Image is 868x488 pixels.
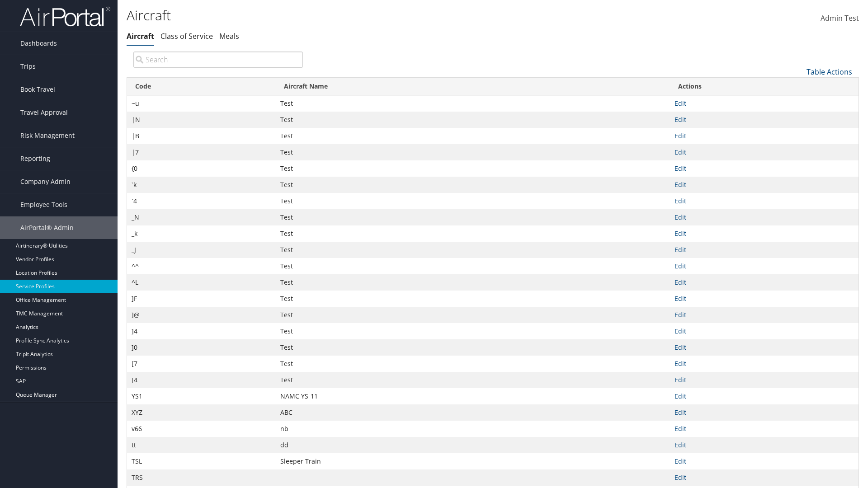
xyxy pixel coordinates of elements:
[276,225,670,242] td: Test
[675,408,686,417] a: Edit
[807,67,852,77] a: Table Actions
[276,274,670,291] td: Test
[675,180,686,189] a: Edit
[20,32,57,55] span: Dashboards
[127,193,276,209] td: `4
[675,262,686,270] a: Edit
[675,473,686,482] a: Edit
[20,55,36,78] span: Trips
[675,229,686,238] a: Edit
[675,115,686,124] a: Edit
[675,278,686,286] a: Edit
[276,242,670,258] td: Test
[219,31,239,41] a: Meals
[675,148,686,156] a: Edit
[20,147,50,170] span: Reporting
[675,294,686,303] a: Edit
[276,95,670,112] td: Test
[276,128,670,144] td: Test
[127,160,276,177] td: {0
[675,441,686,449] a: Edit
[675,310,686,319] a: Edit
[675,457,686,465] a: Edit
[127,307,276,323] td: ]@
[127,242,276,258] td: _J
[127,78,276,95] th: Code: activate to sort column ascending
[276,177,670,193] td: Test
[276,421,670,437] td: nb
[675,327,686,335] a: Edit
[127,372,276,388] td: [4
[20,216,74,239] span: AirPortal® Admin
[20,101,68,124] span: Travel Approval
[675,392,686,400] a: Edit
[127,323,276,339] td: ]4
[20,124,75,147] span: Risk Management
[127,388,276,404] td: YS1
[675,343,686,352] a: Edit
[276,437,670,453] td: dd
[675,197,686,205] a: Edit
[670,78,859,95] th: Actions
[276,291,670,307] td: Test
[675,164,686,173] a: Edit
[821,13,859,23] span: Admin Test
[127,128,276,144] td: |B
[20,170,71,193] span: Company Admin
[127,453,276,469] td: TSL
[127,437,276,453] td: tt
[133,52,303,68] input: Search
[127,177,276,193] td: `k
[127,258,276,274] td: ^^
[127,95,276,112] td: ~u
[276,388,670,404] td: NAMC YS-11
[276,323,670,339] td: Test
[20,6,110,27] img: airportal-logo.png
[276,258,670,274] td: Test
[276,209,670,225] td: Test
[276,356,670,372] td: Test
[675,375,686,384] a: Edit
[127,469,276,486] td: TRS
[160,31,213,41] a: Class of Service
[276,453,670,469] td: Sleeper Train
[675,245,686,254] a: Edit
[127,356,276,372] td: [7
[127,6,615,25] h1: Aircraft
[127,339,276,356] td: ]0
[276,193,670,209] td: Test
[276,112,670,128] td: Test
[675,213,686,221] a: Edit
[675,99,686,108] a: Edit
[821,5,859,33] a: Admin Test
[20,193,67,216] span: Employee Tools
[127,112,276,128] td: |N
[276,160,670,177] td: Test
[127,144,276,160] td: |7
[276,372,670,388] td: Test
[127,291,276,307] td: ]F
[127,421,276,437] td: v66
[675,424,686,433] a: Edit
[675,359,686,368] a: Edit
[276,307,670,323] td: Test
[127,404,276,421] td: XYZ
[20,78,55,101] span: Book Travel
[276,339,670,356] td: Test
[276,404,670,421] td: ABC
[127,209,276,225] td: _N
[127,225,276,242] td: _k
[127,31,154,41] a: Aircraft
[675,131,686,140] a: Edit
[276,78,670,95] th: Aircraft Name: activate to sort column ascending
[276,144,670,160] td: Test
[127,274,276,291] td: ^L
